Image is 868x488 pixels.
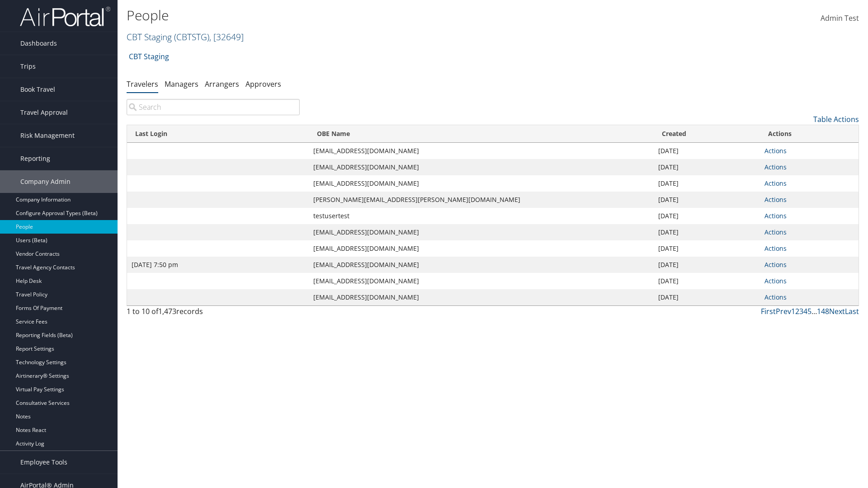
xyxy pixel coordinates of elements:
a: 4 [803,306,807,316]
a: Actions [764,146,787,155]
input: Search [127,99,300,115]
a: Actions [764,293,787,301]
a: CBT Staging [127,31,244,43]
span: Travel Approval [20,101,68,124]
a: 2 [795,306,799,316]
a: Table Actions [813,114,859,124]
th: Last Login: activate to sort column ascending [127,125,309,143]
a: Next [829,306,845,316]
a: Last [845,306,859,316]
span: ( CBTSTG ) [174,31,209,43]
a: Actions [764,260,787,269]
a: Travelers [127,79,158,89]
a: 3 [799,306,803,316]
span: Risk Management [20,124,75,147]
span: Trips [20,55,36,78]
td: [DATE] [654,289,760,305]
span: Admin Test [821,13,859,23]
td: [DATE] [654,240,760,257]
td: [EMAIL_ADDRESS][DOMAIN_NAME] [309,224,654,240]
td: [DATE] [654,175,760,192]
span: Employee Tools [20,451,67,474]
a: Actions [764,195,787,204]
td: [EMAIL_ADDRESS][DOMAIN_NAME] [309,175,654,192]
a: Managers [165,79,198,89]
span: Dashboards [20,32,57,55]
a: CBT Staging [129,47,169,66]
span: … [811,306,817,316]
a: Actions [764,244,787,253]
a: Actions [764,277,787,285]
a: Arrangers [205,79,239,89]
a: Actions [764,211,787,220]
td: [DATE] 7:50 pm [127,257,309,273]
td: [DATE] [654,159,760,175]
td: [DATE] [654,143,760,159]
a: Prev [776,306,791,316]
a: First [761,306,776,316]
td: [DATE] [654,273,760,289]
td: [DATE] [654,257,760,273]
span: 1,473 [158,306,176,316]
a: Actions [764,179,787,188]
div: 1 to 10 of records [127,306,300,321]
span: Reporting [20,147,50,170]
td: [DATE] [654,208,760,224]
td: [EMAIL_ADDRESS][DOMAIN_NAME] [309,143,654,159]
a: Actions [764,163,787,171]
td: [EMAIL_ADDRESS][DOMAIN_NAME] [309,289,654,305]
a: Approvers [245,79,281,89]
td: testusertest [309,208,654,224]
th: Created: activate to sort column ascending [654,125,760,143]
a: 5 [807,306,811,316]
td: [EMAIL_ADDRESS][DOMAIN_NAME] [309,240,654,257]
span: Company Admin [20,170,71,193]
th: OBE Name: activate to sort column ascending [309,125,654,143]
a: Admin Test [821,5,859,33]
span: , [ 32649 ] [209,31,244,43]
span: Book Travel [20,78,55,101]
td: [PERSON_NAME][EMAIL_ADDRESS][PERSON_NAME][DOMAIN_NAME] [309,192,654,208]
th: Actions [760,125,859,143]
a: Actions [764,228,787,236]
td: [EMAIL_ADDRESS][DOMAIN_NAME] [309,257,654,273]
td: [EMAIL_ADDRESS][DOMAIN_NAME] [309,159,654,175]
a: 148 [817,306,829,316]
h1: People [127,6,615,25]
img: airportal-logo.png [20,6,110,27]
td: [DATE] [654,224,760,240]
td: [DATE] [654,192,760,208]
td: [EMAIL_ADDRESS][DOMAIN_NAME] [309,273,654,289]
a: 1 [791,306,795,316]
